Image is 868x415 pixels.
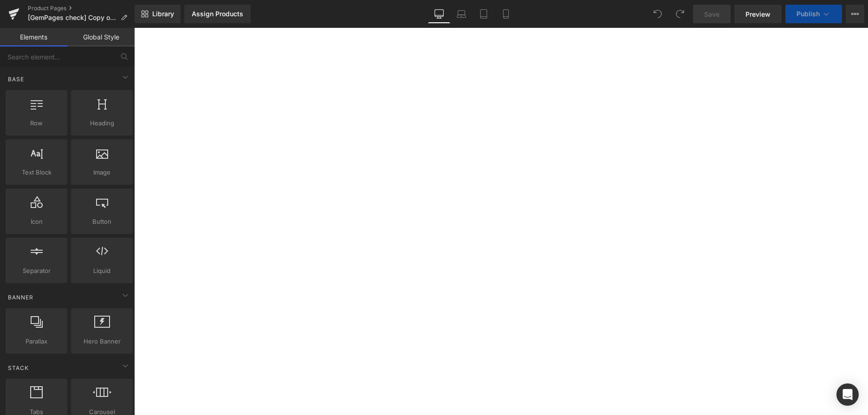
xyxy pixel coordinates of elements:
a: Tablet [473,5,495,23]
div: Open Intercom Messenger [836,383,859,406]
span: Save [704,9,719,19]
span: Separator [8,266,65,276]
span: Stack [7,363,30,372]
a: Preview [734,5,782,23]
a: New Library [135,5,181,23]
span: Parallax [8,337,65,346]
span: Liquid [74,266,130,276]
span: Hero Banner [74,337,130,346]
span: Banner [7,293,34,302]
span: Image [74,168,130,177]
span: Preview [745,9,771,19]
span: Heading [74,118,130,128]
span: [GemPages check] Copy of Bolsa Los Victorinos [28,14,117,21]
button: Undo [648,5,667,23]
span: Publish [797,10,820,18]
span: Button [74,217,130,227]
span: Row [8,118,65,128]
span: Library [152,10,174,18]
span: Icon [8,217,65,227]
a: Laptop [450,5,473,23]
div: Assign Products [192,10,243,18]
button: Redo [671,5,689,23]
a: Desktop [428,5,450,23]
a: Global Style [67,28,135,46]
a: Mobile [495,5,517,23]
a: Product Pages [28,5,135,12]
button: Publish [785,5,842,23]
span: Text Block [8,168,65,177]
button: More [846,5,864,23]
span: Base [7,75,25,84]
